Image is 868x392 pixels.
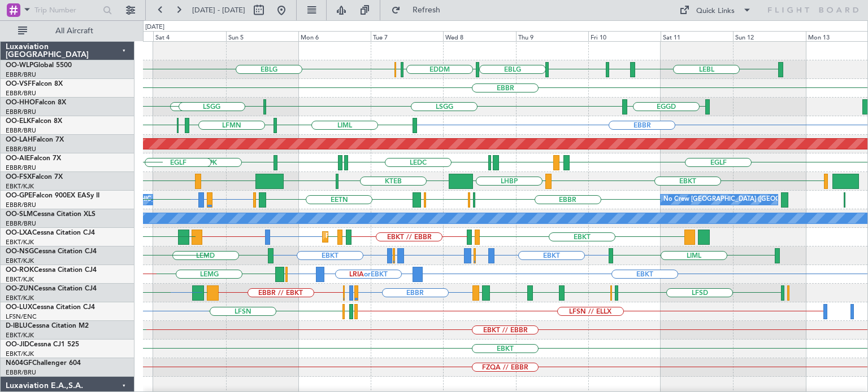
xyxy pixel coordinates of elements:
a: OO-WLPGlobal 5500 [6,62,72,69]
div: Sun 5 [226,31,298,41]
a: OO-JIDCessna CJ1 525 [6,341,79,348]
a: OO-LXACessna Citation CJ4 [6,230,95,236]
div: Planned Maint Kortrijk-[GEOGRAPHIC_DATA] [325,228,457,245]
div: Wed 8 [443,31,515,41]
span: [DATE] - [DATE] [192,5,245,15]
div: Quick Links [696,6,735,17]
div: Sun 12 [733,31,805,41]
a: EBKT/KJK [6,331,34,340]
span: OO-ROK [6,267,34,274]
span: OO-LXA [6,230,32,236]
span: N604GF [6,360,32,367]
a: EBBR/BRU [6,71,36,79]
a: LFSN/ENC [6,312,37,321]
a: OO-ZUNCessna Citation CJ4 [6,285,97,292]
a: EBKT/KJK [6,182,34,191]
a: OO-VSFFalcon 8X [6,81,63,87]
span: OO-ELK [6,118,31,125]
div: [DATE] [145,23,164,32]
a: EBBR/BRU [6,201,36,209]
a: OO-ROKCessna Citation CJ4 [6,267,97,274]
a: EBKT/KJK [6,257,34,265]
span: OO-FSX [6,174,32,180]
div: Tue 7 [371,31,443,41]
a: EBBR/BRU [6,89,36,98]
a: EBKT/KJK [6,294,34,302]
a: OO-NSGCessna Citation CJ4 [6,248,97,255]
div: Mon 6 [298,31,371,41]
a: EBBR/BRU [6,368,36,377]
a: OO-AIEFalcon 7X [6,155,61,162]
button: All Aircraft [12,22,123,40]
a: EBBR/BRU [6,145,36,153]
span: D-IBLU [6,323,28,329]
div: Fri 10 [588,31,661,41]
div: Thu 9 [516,31,588,41]
span: OO-GPE [6,192,32,199]
a: OO-LAHFalcon 7X [6,136,64,143]
span: OO-JID [6,341,29,348]
a: OO-ELKFalcon 8X [6,118,62,125]
a: EBBR/BRU [6,108,36,116]
a: D-IBLUCessna Citation M2 [6,323,89,329]
a: N604GFChallenger 604 [6,360,81,367]
div: Sat 4 [153,31,225,41]
span: OO-VSF [6,81,32,87]
a: EBKT/KJK [6,350,34,358]
span: OO-AIE [6,155,30,162]
a: EBBR/BRU [6,219,36,228]
div: No Crew [GEOGRAPHIC_DATA] ([GEOGRAPHIC_DATA] National) [663,191,853,208]
span: OO-ZUN [6,285,34,292]
button: Refresh [386,1,454,19]
a: EBBR/BRU [6,164,36,172]
span: OO-SLM [6,211,33,218]
span: OO-WLP [6,62,33,69]
input: Trip Number [34,2,99,19]
span: Refresh [403,6,450,14]
div: Sat 11 [661,31,733,41]
button: Quick Links [674,1,757,19]
a: EBKT/KJK [6,275,34,284]
span: OO-LAH [6,136,33,143]
span: OO-HHO [6,99,35,106]
span: All Aircraft [29,27,119,35]
a: OO-GPEFalcon 900EX EASy II [6,192,99,199]
a: OO-FSXFalcon 7X [6,174,63,180]
a: EBKT/KJK [6,238,34,246]
a: EBBR/BRU [6,126,36,135]
span: OO-NSG [6,248,34,255]
a: OO-HHOFalcon 8X [6,99,66,106]
span: OO-LUX [6,304,32,311]
a: OO-LUXCessna Citation CJ4 [6,304,95,311]
a: OO-SLMCessna Citation XLS [6,211,96,218]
